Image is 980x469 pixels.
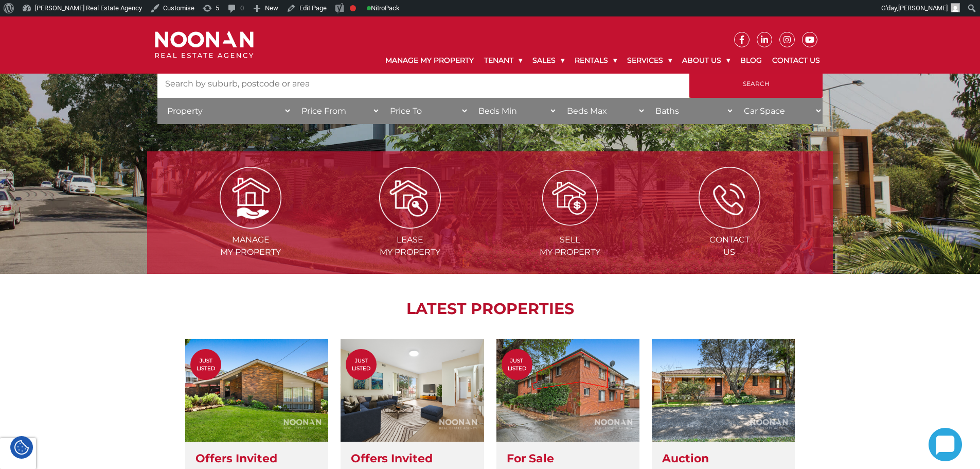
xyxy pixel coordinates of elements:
img: Sell my property [542,170,598,225]
img: Noonan Real Estate Agency [155,31,254,59]
a: Managemy Property [172,192,329,257]
img: Lease my property [379,167,441,229]
input: Search by suburb, postcode or area [157,70,689,98]
span: Manage my Property [172,234,329,258]
a: Blog [735,47,767,74]
a: Services [622,47,677,74]
img: ICONS [699,167,760,229]
a: Manage My Property [380,47,479,74]
img: Manage my Property [220,167,281,229]
span: Contact Us [651,234,808,258]
a: Tenant [479,47,527,74]
input: Search [689,70,823,98]
span: Just Listed [346,357,377,372]
h2: LATEST PROPERTIES [173,300,807,318]
span: Lease my Property [331,234,489,258]
a: Sellmy Property [491,192,649,257]
a: Leasemy Property [331,192,489,257]
a: Sales [527,47,569,74]
div: Cookie Settings [10,436,33,459]
div: Focus keyphrase not set [350,5,356,11]
span: Just Listed [502,357,532,372]
span: Just Listed [190,357,221,372]
span: Sell my Property [491,234,649,258]
span: [PERSON_NAME] [898,4,948,12]
a: ContactUs [651,192,808,257]
a: Contact Us [767,47,825,74]
a: About Us [677,47,735,74]
a: Rentals [569,47,622,74]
